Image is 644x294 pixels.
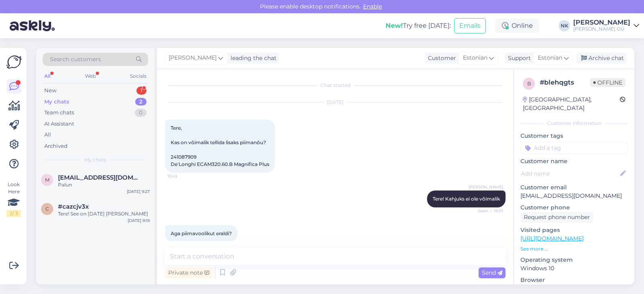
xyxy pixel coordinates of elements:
[520,157,628,166] p: Customer name
[463,54,487,62] span: Estonian
[167,173,198,179] span: 15:45
[520,132,628,140] p: Customer tags
[573,19,630,26] div: [PERSON_NAME]
[6,54,22,70] img: Askly Logo
[6,210,21,217] div: 2 / 3
[520,120,628,127] div: Customer information
[58,203,89,210] span: #cazcjv3x
[171,230,232,236] span: Aga piimavoolikut eraldi?
[43,71,52,81] div: All
[361,3,384,10] span: Enable
[521,169,619,178] input: Add name
[469,184,503,190] span: [PERSON_NAME]
[520,203,628,212] p: Customer phone
[520,245,628,253] p: See more ...
[590,78,625,87] span: Offline
[50,55,101,64] span: Search customers
[523,95,620,112] div: [GEOGRAPHIC_DATA], [GEOGRAPHIC_DATA]
[454,18,486,33] button: Emails
[45,206,49,212] span: c
[386,21,451,31] div: Try free [DATE]:
[573,19,639,32] a: [PERSON_NAME][PERSON_NAME] OÜ
[165,267,213,278] div: Private note
[559,20,570,31] div: NK
[44,98,69,106] div: My chats
[44,120,74,128] div: AI Assistant
[58,181,150,188] div: Palun
[520,256,628,264] p: Operating system
[165,99,506,106] div: [DATE]
[520,264,628,273] p: Windows 10
[473,208,503,214] span: Seen ✓ 16:01
[44,142,68,150] div: Archived
[527,81,531,87] span: b
[520,183,628,192] p: Customer email
[6,181,21,217] div: Look Here
[520,142,628,154] input: Add a tag
[44,87,56,95] div: New
[520,226,628,234] p: Visited pages
[45,177,50,183] span: m
[495,19,539,33] div: Online
[433,196,500,202] span: Tere! Kahjuks ei ole võimalik
[540,78,590,87] div: # blehqgts
[171,125,269,167] span: Tere, Kas on võimalik tellida lisaks piimanõu? 241087909 De'Longhi ECAM320.60.B Magnifica Plus
[136,87,147,95] div: 1
[83,71,97,81] div: Web
[165,82,506,89] div: Chat started
[58,210,150,217] div: Tere! See on [DATE] [PERSON_NAME]
[85,156,106,164] span: My chats
[128,217,150,224] div: [DATE] 9:19
[520,192,628,200] p: [EMAIL_ADDRESS][DOMAIN_NAME]
[58,174,142,181] span: merlemalvis@gmail.com
[128,71,148,81] div: Socials
[505,54,531,62] div: Support
[573,26,630,32] div: [PERSON_NAME] OÜ
[135,98,147,106] div: 2
[44,109,74,117] div: Team chats
[482,269,502,276] span: Send
[520,235,584,242] a: [URL][DOMAIN_NAME]
[520,212,593,223] div: Request phone number
[425,54,456,62] div: Customer
[169,54,217,62] span: [PERSON_NAME]
[127,188,150,195] div: [DATE] 9:27
[576,53,627,64] div: Archive chat
[44,131,51,139] div: All
[520,276,628,284] p: Browser
[135,109,147,117] div: 0
[227,54,277,62] div: leading the chat
[386,22,403,29] b: New!
[538,54,562,62] span: Estonian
